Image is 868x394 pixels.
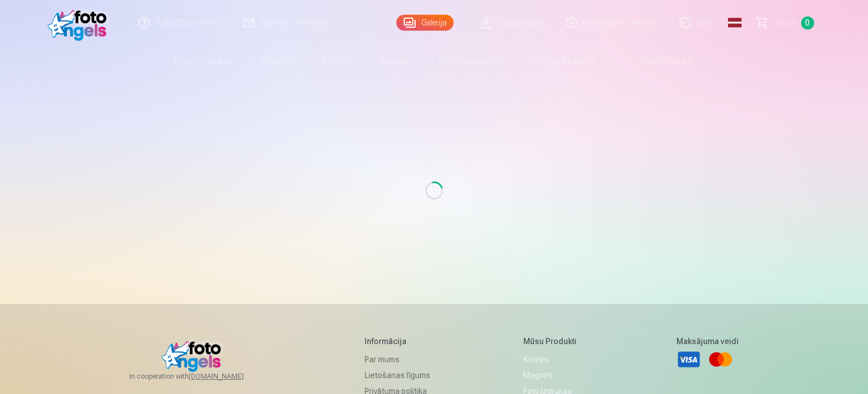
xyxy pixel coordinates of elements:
a: Galerija [396,15,454,31]
a: Par mums [365,351,430,367]
a: Suvenīri [365,45,425,77]
a: Visa [676,347,701,372]
a: Mastercard [708,347,733,372]
a: [DOMAIN_NAME] [189,372,271,381]
a: Visi produkti [609,45,707,77]
a: Lietošanas līgums [365,367,430,383]
h5: Maksājuma veidi [676,336,739,347]
a: Foto kalendāri [425,45,514,77]
a: Krūzes [523,351,583,367]
a: Foto izdrukas [161,45,247,77]
a: Atslēgu piekariņi [514,45,609,77]
span: In cooperation with [129,372,271,381]
a: Magnēti [523,367,583,383]
span: Grozs [773,16,797,29]
a: Magnēti [247,45,308,77]
h5: Informācija [365,336,430,347]
h5: Mūsu produkti [523,336,583,347]
a: Krūzes [308,45,365,77]
span: 0 [801,16,814,29]
img: /fa1 [48,5,113,41]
